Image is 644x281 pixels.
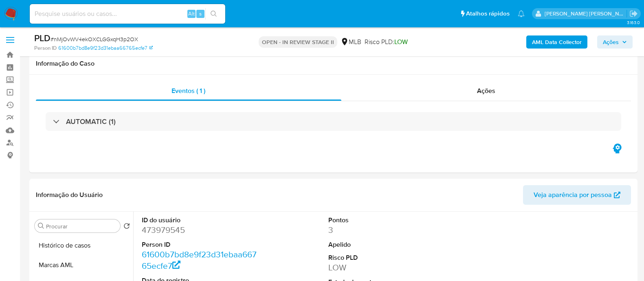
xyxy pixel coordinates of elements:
[199,10,202,18] span: s
[341,38,361,46] div: MLB
[142,216,258,225] dt: ID do usuário
[142,248,257,272] a: 61600b7bd8e9f23d31ebaa66765ecfe7
[36,60,631,68] h1: Informação do Caso
[171,86,205,95] span: Eventos ( 1 )
[365,38,408,46] span: Risco PLD:
[66,117,116,126] h3: AUTOMATIC (1)
[629,9,638,18] a: Sair
[532,35,582,49] b: AML Data Collector
[46,223,117,230] input: Procurar
[545,10,627,18] p: alessandra.barbosa@mercadopago.com
[603,35,619,49] span: Ações
[597,35,633,49] button: Ações
[31,236,133,255] button: Histórico de casos
[526,35,587,49] button: AML Data Collector
[328,240,445,249] dt: Apelido
[523,185,631,205] button: Veja aparência por pessoa
[30,9,225,19] input: Pesquise usuários ou casos...
[394,37,408,46] span: LOW
[34,31,51,44] b: PLD
[58,44,153,52] a: 61600b7bd8e9f23d31ebaa66765ecfe7
[51,35,138,43] span: # nMjOvWV4ekOXCLGGxqH3p2OX
[518,10,525,17] a: Notificações
[477,86,495,95] span: Ações
[188,10,195,18] span: Alt
[38,223,44,229] button: Procurar
[205,8,222,20] button: search-icon
[328,224,445,236] dd: 3
[259,36,337,48] p: OPEN - IN REVIEW STAGE II
[36,191,103,199] h1: Informação do Usuário
[142,224,258,236] dd: 473979545
[31,255,133,275] button: Marcas AML
[46,112,621,131] div: AUTOMATIC (1)
[328,216,445,225] dt: Pontos
[328,253,445,262] dt: Risco PLD
[328,262,445,273] dd: LOW
[123,223,130,232] button: Retornar ao pedido padrão
[34,44,57,52] b: Person ID
[142,240,258,249] dt: Person ID
[466,9,510,18] span: Atalhos rápidos
[534,185,612,205] span: Veja aparência por pessoa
